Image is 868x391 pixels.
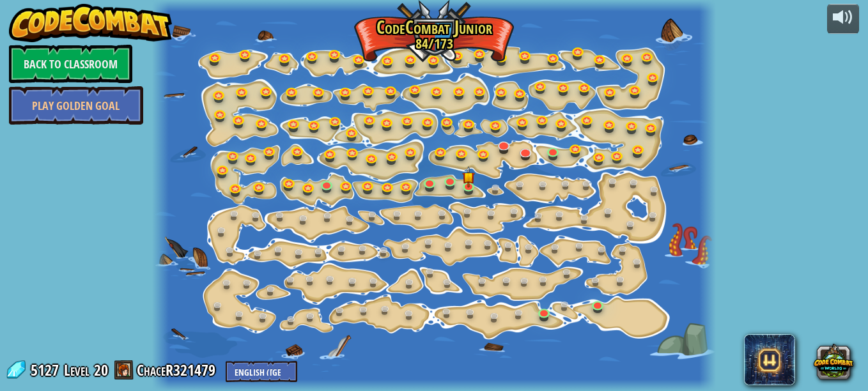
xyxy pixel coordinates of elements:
button: CodeCombat Worlds on Roblox [814,341,853,381]
img: level-banner-started.png [462,166,475,188]
span: 20 [94,360,108,380]
img: CodeCombat - Learn how to code by playing a game [9,4,173,42]
a: Back to Classroom [9,45,132,83]
button: Adjust volume [827,4,859,34]
span: CodeCombat AI HackStack [744,334,795,385]
span: 5127 [31,360,63,380]
a: Play Golden Goal [9,86,143,125]
span: Level [64,360,89,381]
a: ChaceR321479 [137,360,219,380]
